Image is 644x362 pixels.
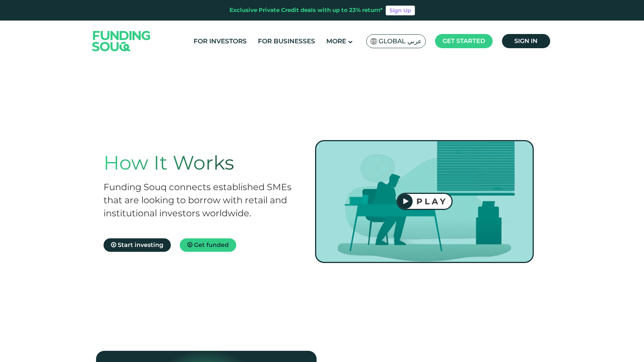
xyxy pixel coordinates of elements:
[397,193,453,210] button: PLAY
[104,151,301,174] h1: How It Works
[192,35,249,47] a: For Investors
[514,37,537,44] span: Sign in
[502,34,550,48] a: Sign in
[104,238,171,252] a: Start investing
[443,37,485,44] span: Get started
[413,197,452,207] div: PLAY
[118,241,163,248] span: Start investing
[370,38,377,44] img: SA Flag
[180,238,236,252] a: Get funded
[229,6,383,15] div: Exclusive Private Credit deals with up to 23% return*
[85,22,158,60] img: Logo
[386,6,415,15] a: Sign Up
[379,37,422,46] span: Global عربي
[256,35,317,47] a: For Businesses
[194,241,229,248] span: Get funded
[326,37,346,45] span: More
[104,180,301,220] h2: Funding Souq connects established SMEs that are looking to borrow with retail and institutional i...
